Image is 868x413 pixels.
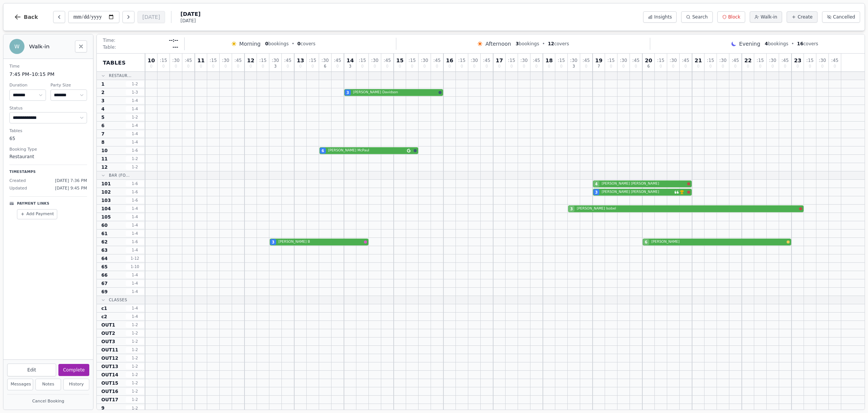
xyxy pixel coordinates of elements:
[485,40,511,48] span: Afternoon
[109,73,131,79] span: Restaur...
[796,65,799,68] span: 0
[126,148,144,153] span: 1 - 6
[126,231,144,236] span: 1 - 4
[595,190,598,195] span: 3
[483,58,490,63] span: : 45
[7,364,56,376] button: Edit
[384,58,391,63] span: : 45
[101,148,108,154] span: 10
[126,139,144,145] span: 1 - 4
[17,209,57,219] button: Add Payment
[359,58,366,63] span: : 15
[53,11,65,23] button: Previous day
[821,65,824,68] span: 0
[272,239,275,245] span: 3
[533,58,540,63] span: : 45
[643,11,677,23] button: Insights
[9,135,87,142] dd: 65
[682,58,689,63] span: : 45
[234,58,241,63] span: : 45
[103,37,115,43] span: Time:
[607,58,614,63] span: : 15
[197,58,205,63] span: 11
[765,41,768,46] span: 4
[9,178,26,184] span: Created
[806,58,813,63] span: : 15
[674,190,679,194] svg: Customer message
[9,63,87,70] dt: Time
[126,355,144,361] span: 1 - 2
[635,65,637,68] span: 0
[9,170,87,175] p: Timestamps
[399,65,401,68] span: 0
[101,231,108,237] span: 61
[160,58,167,63] span: : 15
[831,58,838,63] span: : 45
[126,264,144,270] span: 1 - 10
[520,58,527,63] span: : 30
[126,214,144,220] span: 1 - 4
[101,222,108,228] span: 60
[756,58,764,63] span: : 15
[180,10,200,18] span: [DATE]
[833,14,855,20] span: Cancelled
[794,58,801,63] span: 23
[284,58,291,63] span: : 45
[209,58,217,63] span: : 15
[126,280,144,286] span: 1 - 4
[126,405,144,411] span: 1 - 2
[101,380,118,386] span: OUT15
[396,58,403,63] span: 15
[101,314,107,320] span: c2
[791,41,794,47] span: •
[126,305,144,311] span: 1 - 4
[126,131,144,137] span: 1 - 4
[126,197,144,203] span: 1 - 6
[101,189,111,195] span: 102
[353,90,437,95] span: [PERSON_NAME] Davidson
[709,65,712,68] span: 0
[573,65,575,68] span: 3
[535,65,538,68] span: 0
[101,123,104,129] span: 6
[9,185,27,192] span: Updated
[299,65,301,68] span: 0
[797,41,804,46] span: 16
[9,82,46,89] dt: Duration
[347,90,349,96] span: 3
[126,339,144,344] span: 1 - 2
[150,65,152,68] span: 0
[101,397,118,403] span: OUT17
[24,14,38,20] span: Back
[834,65,836,68] span: 0
[101,239,108,245] span: 62
[169,37,178,43] span: --:--
[582,58,590,63] span: : 45
[516,41,519,46] span: 3
[595,181,598,187] span: 4
[750,11,782,23] button: Walk-in
[126,114,144,120] span: 1 - 2
[654,14,672,20] span: Insights
[9,105,87,112] dt: Status
[570,58,577,63] span: : 30
[784,65,786,68] span: 0
[8,8,44,26] button: Back
[29,43,70,50] h2: Walk-in
[747,65,749,68] span: 0
[560,65,562,68] span: 0
[9,146,87,153] dt: Booking Type
[322,148,324,154] span: 6
[598,65,600,68] span: 7
[421,58,428,63] span: : 30
[103,44,116,50] span: Table:
[101,214,111,220] span: 105
[407,149,411,153] svg: Google booking
[172,58,179,63] span: : 30
[126,397,144,402] span: 1 - 2
[809,65,811,68] span: 0
[772,65,774,68] span: 0
[287,65,289,68] span: 0
[101,197,111,203] span: 103
[272,58,279,63] span: : 30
